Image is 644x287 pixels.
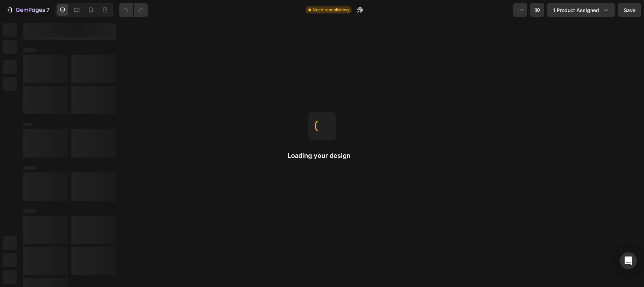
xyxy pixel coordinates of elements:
[553,6,599,14] span: 1 product assigned
[313,7,349,13] span: Need republishing
[618,3,641,17] button: Save
[547,3,615,17] button: 1 product assigned
[624,7,636,13] span: Save
[288,151,357,160] h2: Loading your design
[3,3,53,17] button: 7
[119,3,148,17] div: Undo/Redo
[620,252,637,269] div: Open Intercom Messenger
[46,6,50,14] p: 7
